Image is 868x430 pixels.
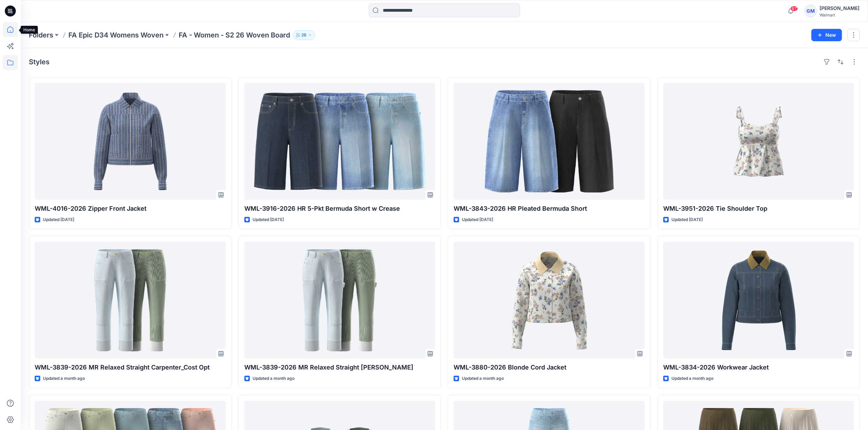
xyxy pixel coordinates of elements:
[35,363,226,372] p: WML-3839-2026 MR Relaxed Straight Carpenter_Cost Opt
[454,242,645,359] a: WML-3880-2026 Blonde Cord Jacket
[35,83,226,200] a: WML-4016-2026 Zipper Front Jacket
[820,12,859,18] div: Walmart
[663,363,854,372] p: WML-3834-2026 Workwear Jacket
[253,375,294,382] p: Updated a month ago
[179,30,290,40] p: FA - Women - S2 26 Woven Board
[43,375,85,382] p: Updated a month ago
[454,363,645,372] p: WML-3880-2026 Blonde Cord Jacket
[462,375,504,382] p: Updated a month ago
[663,242,854,359] a: WML-3834-2026 Workwear Jacket
[244,83,435,200] a: WML-3916-2026 HR 5-Pkt Bermuda Short w Crease
[804,5,817,17] div: GM
[462,216,493,223] p: Updated [DATE]
[68,30,164,40] a: FA Epic D34 Womens Woven
[293,30,315,40] button: 26
[811,29,842,41] button: New
[663,204,854,213] p: WML-3951-2026 Tie Shoulder Top
[663,83,854,200] a: WML-3951-2026 Tie Shoulder Top
[454,83,645,200] a: WML-3843-2026 HR Pleated Bermuda Short
[454,204,645,213] p: WML-3843-2026 HR Pleated Bermuda Short
[244,204,435,213] p: WML-3916-2026 HR 5-Pkt Bermuda Short w Crease
[35,204,226,213] p: WML-4016-2026 Zipper Front Jacket
[301,31,307,39] p: 26
[29,30,53,40] a: Folders
[820,4,859,12] div: [PERSON_NAME]
[29,58,49,66] h4: Styles
[244,363,435,372] p: WML-3839-2026 MR Relaxed Straight [PERSON_NAME]
[43,216,74,223] p: Updated [DATE]
[244,242,435,359] a: WML-3839-2026 MR Relaxed Straight Carpenter
[790,6,798,11] span: 67
[253,216,284,223] p: Updated [DATE]
[35,242,226,359] a: WML-3839-2026 MR Relaxed Straight Carpenter_Cost Opt
[671,216,703,223] p: Updated [DATE]
[671,375,713,382] p: Updated a month ago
